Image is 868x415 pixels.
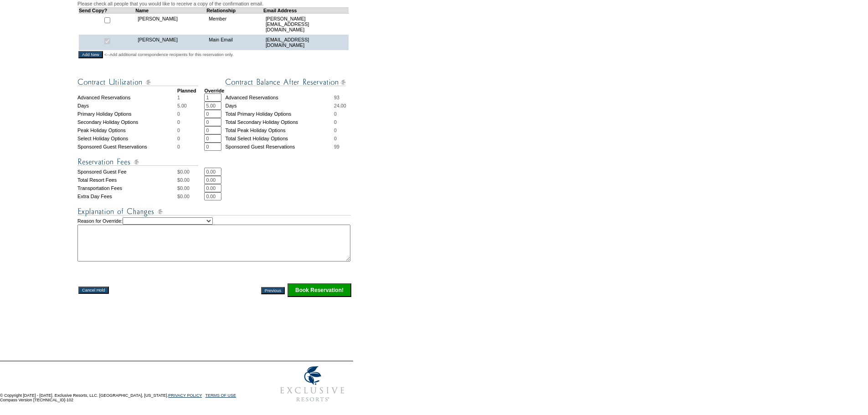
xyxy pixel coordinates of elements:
[78,51,103,58] input: Add New
[334,111,337,117] span: 0
[77,134,177,143] td: Select Holiday Options
[177,168,204,176] td: $
[225,77,346,88] img: Contract Balance After Reservation
[177,119,180,125] span: 0
[225,93,334,102] td: Advanced Reservations
[77,192,177,200] td: Extra Day Fees
[180,185,190,191] span: 0.00
[77,93,177,102] td: Advanced Reservations
[177,95,180,100] span: 1
[225,102,334,110] td: Days
[263,7,349,13] td: Email Address
[177,192,204,200] td: $
[77,126,177,134] td: Peak Holiday Options
[135,7,206,13] td: Name
[205,393,236,398] a: TERMS OF USE
[77,110,177,118] td: Primary Holiday Options
[77,118,177,126] td: Secondary Holiday Options
[225,126,334,134] td: Total Peak Holiday Options
[261,287,285,294] input: Previous
[177,88,196,93] strong: Planned
[225,118,334,126] td: Total Secondary Holiday Options
[77,184,177,192] td: Transportation Fees
[225,134,334,143] td: Total Select Holiday Options
[79,7,136,13] td: Send Copy?
[272,361,353,407] img: Exclusive Resorts
[334,103,346,108] span: 24.00
[104,52,234,57] span: <--Add additional correspondence recipients for this reservation only.
[77,102,177,110] td: Days
[77,77,198,88] img: Contract Utilization
[77,176,177,184] td: Total Resort Fees
[334,95,339,100] span: 93
[77,168,177,176] td: Sponsored Guest Fee
[177,103,187,108] span: 5.00
[225,143,334,151] td: Sponsored Guest Reservations
[77,206,351,217] img: Explanation of Changes
[225,110,334,118] td: Total Primary Holiday Options
[180,194,190,199] span: 0.00
[177,144,180,149] span: 0
[177,136,180,141] span: 0
[288,283,351,297] input: Click this button to finalize your reservation.
[77,143,177,151] td: Sponsored Guest Reservations
[77,1,263,6] span: Please check all people that you would like to receive a copy of the confirmation email.
[177,176,204,184] td: $
[206,13,263,35] td: Member
[177,128,180,133] span: 0
[180,177,190,183] span: 0.00
[78,287,109,294] input: Cancel Hold
[206,7,263,13] td: Relationship
[168,393,202,398] a: PRIVACY POLICY
[180,169,190,174] span: 0.00
[263,35,349,50] td: [EMAIL_ADDRESS][DOMAIN_NAME]
[135,13,206,35] td: [PERSON_NAME]
[334,144,339,149] span: 99
[206,35,263,50] td: Main Email
[77,217,352,261] td: Reason for Override:
[177,184,204,192] td: $
[334,136,337,141] span: 0
[334,128,337,133] span: 0
[77,156,198,168] img: Reservation Fees
[135,35,206,50] td: [PERSON_NAME]
[263,13,349,35] td: [PERSON_NAME][EMAIL_ADDRESS][DOMAIN_NAME]
[177,111,180,117] span: 0
[204,88,224,93] strong: Override
[334,119,337,125] span: 0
